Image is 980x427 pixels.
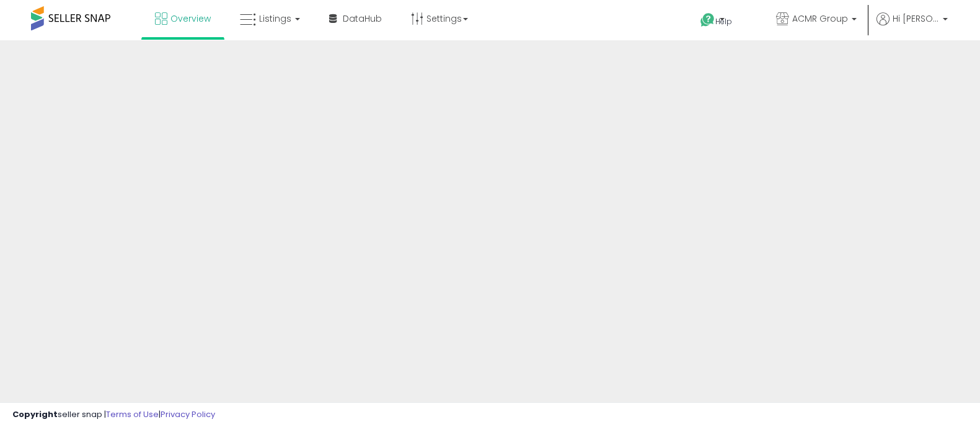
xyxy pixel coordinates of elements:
[12,409,215,421] div: seller snap | |
[170,12,211,25] span: Overview
[700,12,715,28] i: Get Help
[792,12,848,25] span: ACMR Group
[12,408,58,420] strong: Copyright
[715,16,732,27] span: Help
[106,408,159,420] a: Terms of Use
[161,408,215,420] a: Privacy Policy
[259,12,291,25] span: Listings
[893,12,939,25] span: Hi [PERSON_NAME]
[876,12,948,40] a: Hi [PERSON_NAME]
[691,3,756,40] a: Help
[343,12,382,25] span: DataHub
